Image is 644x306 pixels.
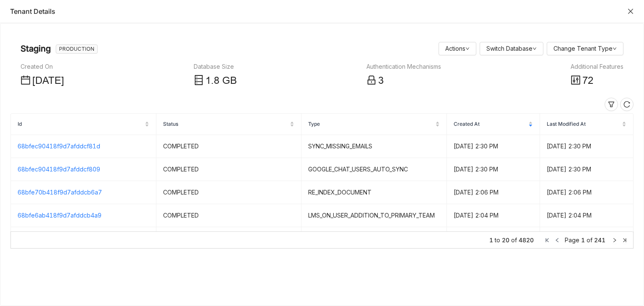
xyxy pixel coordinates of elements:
[445,45,470,52] a: Actions
[540,135,634,158] td: [DATE] 2:30 PM
[211,75,237,86] span: .8 GB
[447,158,540,181] td: [DATE] 2:30 PM
[519,236,534,245] span: 4820
[447,204,540,227] td: [DATE] 2:04 PM
[205,75,211,86] span: 1
[540,227,634,250] td: [DATE] 2:02 PM
[301,135,447,158] td: SYNC_MISSING_EMAILS
[582,75,593,86] span: 72
[587,236,592,244] span: of
[447,135,540,158] td: [DATE] 2:30 PM
[547,42,623,55] button: Change Tenant Type
[156,135,302,158] td: COMPLETED
[486,45,537,52] a: Switch Database
[489,236,493,245] span: 1
[21,42,51,55] nz-page-header-title: Staging
[18,143,100,150] a: 68bfec90418f9d7afddcf81d
[447,181,540,204] td: [DATE] 2:06 PM
[18,212,101,219] a: 68bfe6ab418f9d7afddcb4a9
[56,44,98,54] nz-tag: PRODUCTION
[32,75,64,86] span: [DATE]
[18,166,100,173] a: 68bfec90418f9d7afddcf809
[156,181,302,204] td: COMPLETED
[553,45,617,52] a: Change Tenant Type
[156,227,302,250] td: COMPLETED
[301,227,447,250] td: EXTERNAL_CALL_IMPORT
[495,236,500,245] span: to
[565,236,579,244] span: Page
[540,158,634,181] td: [DATE] 2:30 PM
[301,158,447,181] td: GOOGLE_CHAT_USERS_AUTO_SYNC
[594,236,605,244] span: 241
[447,227,540,250] td: [DATE] 2:02 PM
[366,62,441,71] div: Authentication Mechanisms
[156,204,302,227] td: COMPLETED
[502,236,509,245] span: 20
[571,62,623,71] div: Additional Features
[540,181,634,204] td: [DATE] 2:06 PM
[540,204,634,227] td: [DATE] 2:04 PM
[480,42,543,55] button: Switch Database
[18,189,102,196] a: 68bfe70b418f9d7afddcb6a7
[511,236,517,245] span: of
[581,236,585,244] span: 1
[21,62,64,71] div: Created On
[301,181,447,204] td: RE_INDEX_DOCUMENT
[301,204,447,227] td: LMS_ON_USER_ADDITION_TO_PRIMARY_TEAM
[194,62,237,71] div: Database Size
[627,8,634,15] button: Close
[10,7,623,16] div: Tenant Details
[439,42,476,55] button: Actions
[156,158,302,181] td: COMPLETED
[378,75,384,86] span: 3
